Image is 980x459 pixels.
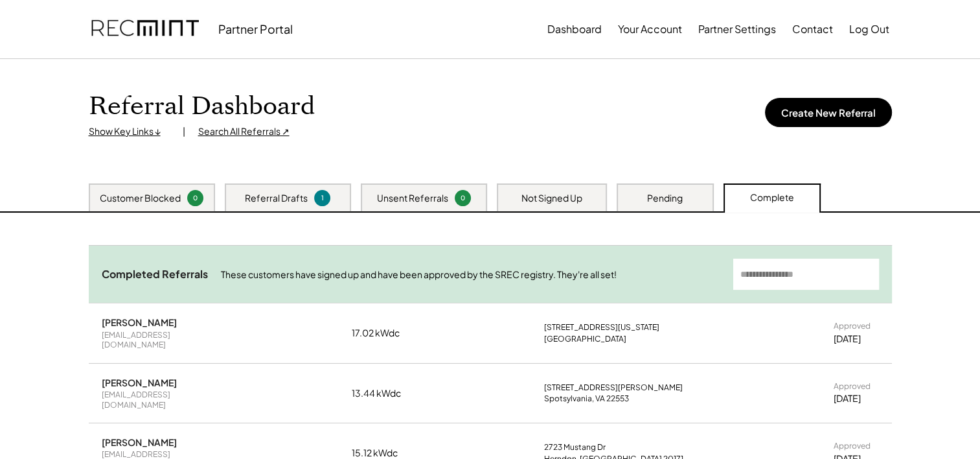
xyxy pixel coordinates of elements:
div: [PERSON_NAME] [102,436,177,448]
div: [STREET_ADDRESS][US_STATE] [544,322,659,333]
div: [GEOGRAPHIC_DATA] [544,334,626,344]
div: 13.44 kWdc [352,387,416,400]
div: 0 [189,193,201,203]
div: [EMAIL_ADDRESS][DOMAIN_NAME] [102,390,225,410]
h1: Referral Dashboard [89,91,315,122]
div: [EMAIL_ADDRESS][DOMAIN_NAME] [102,330,225,350]
button: Dashboard [547,16,602,42]
button: Contact [792,16,833,42]
div: Customer Blocked [100,192,181,205]
div: Unsent Referrals [377,192,448,205]
div: Approved [833,321,870,331]
button: Partner Settings [698,16,776,42]
div: 17.02 kWdc [352,327,416,340]
div: These customers have signed up and have been approved by the SREC registry. They're all set! [221,268,720,281]
button: Your Account [618,16,682,42]
div: 1 [316,193,328,203]
div: Search All Referrals ↗ [198,125,290,138]
div: [DATE] [833,392,860,405]
div: Completed Referrals [102,268,208,281]
div: Referral Drafts [245,192,308,205]
div: Approved [833,381,870,392]
div: Partner Portal [218,21,293,36]
div: [PERSON_NAME] [102,316,177,328]
div: [STREET_ADDRESS][PERSON_NAME] [544,383,683,393]
div: Approved [833,441,870,451]
img: recmint-logotype%403x.png [91,7,199,51]
div: [PERSON_NAME] [102,377,177,388]
div: Pending [647,192,683,205]
div: 0 [457,193,469,203]
div: 2723 Mustang Dr [544,442,606,453]
div: Show Key Links ↓ [89,125,170,138]
div: Spotsylvania, VA 22553 [544,394,629,404]
button: Log Out [849,16,889,42]
button: Create New Referral [765,98,892,127]
div: | [183,125,185,138]
div: Complete [750,191,794,204]
div: [DATE] [833,333,860,346]
div: Not Signed Up [521,192,582,205]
